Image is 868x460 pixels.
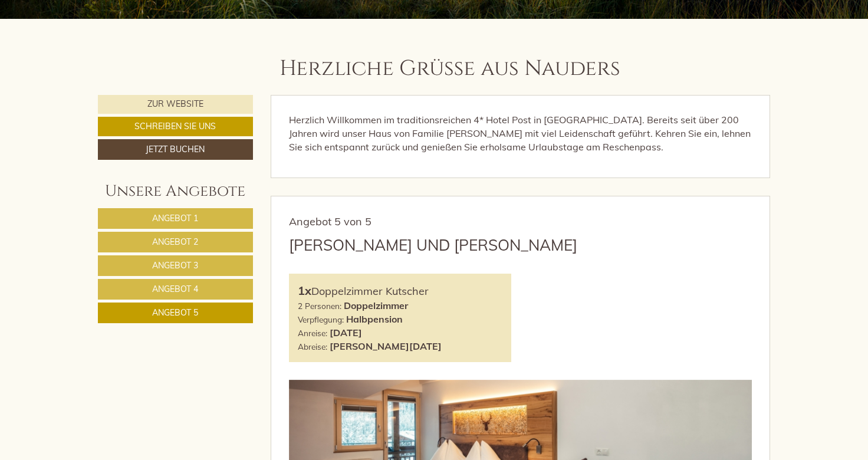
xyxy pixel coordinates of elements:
[98,95,253,114] a: Zur Website
[298,301,341,311] small: 2 Personen:
[98,180,253,202] div: Unsere Angebote
[344,300,408,311] b: Doppelzimmer
[98,139,253,160] a: Jetzt buchen
[289,215,371,228] span: Angebot 5 von 5
[152,236,198,247] span: Angebot 2
[152,284,198,294] span: Angebot 4
[298,282,503,300] div: Doppelzimmer Kutscher
[152,260,198,271] span: Angebot 3
[346,313,403,325] b: Halbpension
[289,234,577,256] div: [PERSON_NAME] und [PERSON_NAME]
[98,117,253,136] a: Schreiben Sie uns
[298,341,327,351] small: Abreise:
[330,327,362,339] b: [DATE]
[298,314,344,324] small: Verpflegung:
[152,307,198,318] span: Angebot 5
[330,340,442,352] b: [PERSON_NAME][DATE]
[289,113,752,154] p: Herzlich Willkommen im traditionsreichen 4* Hotel Post in [GEOGRAPHIC_DATA]. Bereits seit über 20...
[152,213,198,224] span: Angebot 1
[298,283,311,298] b: 1x
[298,328,327,338] small: Anreise:
[280,57,620,81] h1: Herzliche Grüße aus Nauders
